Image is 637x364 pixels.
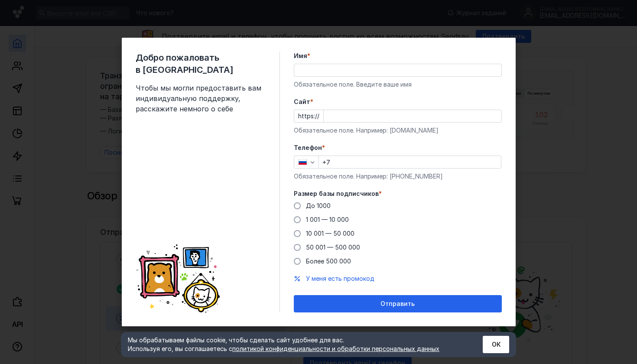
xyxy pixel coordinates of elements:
[136,52,266,76] span: Добро пожаловать в [GEOGRAPHIC_DATA]
[294,143,322,152] span: Телефон
[483,336,509,353] button: ОК
[294,97,310,106] span: Cайт
[306,244,360,251] span: 50 001 — 500 000
[306,216,349,223] span: 1 001 — 10 000
[294,172,502,181] div: Обязательное поле. Например: [PHONE_NUMBER]
[306,275,374,282] span: У меня есть промокод
[128,336,461,353] div: Мы обрабатываем файлы cookie, чтобы сделать сайт удобнее для вас. Используя его, вы соглашаетесь c
[294,80,502,89] div: Обязательное поле. Введите ваше имя
[306,257,351,265] span: Более 500 000
[306,202,331,209] span: До 1000
[294,126,502,135] div: Обязательное поле. Например: [DOMAIN_NAME]
[232,345,439,352] a: политикой конфиденциальности и обработки персональных данных
[294,295,502,312] button: Отправить
[136,83,266,114] span: Чтобы мы могли предоставить вам индивидуальную поддержку, расскажите немного о себе
[306,230,354,237] span: 10 001 — 50 000
[294,189,379,198] span: Размер базы подписчиков
[306,274,374,283] button: У меня есть промокод
[294,52,307,60] span: Имя
[380,300,415,308] span: Отправить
